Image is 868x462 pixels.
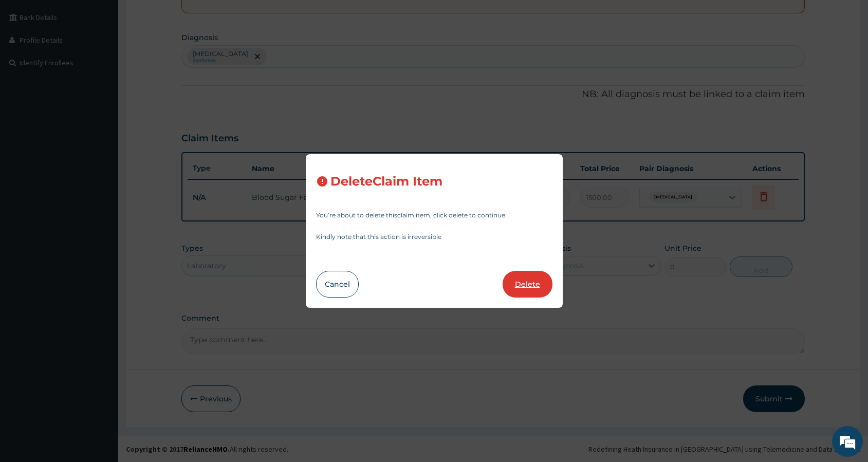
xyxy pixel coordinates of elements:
[503,271,552,298] button: Delete
[316,271,359,298] button: Cancel
[316,234,552,240] p: Kindly note that this action is irreversible
[53,58,173,71] div: Chat with us now
[19,51,42,77] img: d_794563401_company_1708531726252_794563401
[330,175,442,189] h3: Delete Claim Item
[316,212,552,218] p: You’re about to delete this claim item , click delete to continue.
[5,281,196,317] textarea: Type your message and hit 'Enter'
[60,130,142,233] span: We're online!
[169,5,193,30] div: Minimize live chat window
